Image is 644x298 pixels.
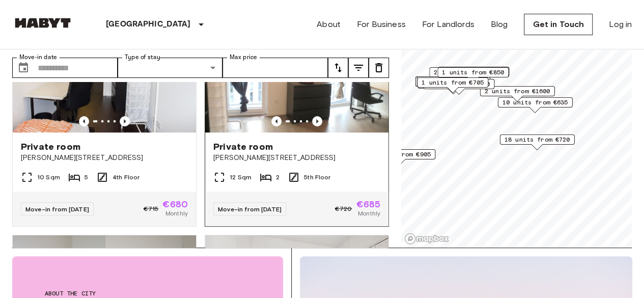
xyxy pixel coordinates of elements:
[162,200,188,209] span: €680
[485,87,550,96] span: 2 units from €1600
[417,77,488,93] div: Map marker
[312,116,322,126] button: Previous image
[438,67,509,83] div: Map marker
[429,67,500,83] div: Map marker
[358,209,380,218] span: Monthly
[85,173,88,182] span: 5
[498,97,573,113] div: Map marker
[335,204,352,213] span: €720
[524,14,593,35] a: Get in Touch
[480,86,555,102] div: Map marker
[609,18,632,31] a: Log in
[416,76,488,92] div: Map marker
[125,53,160,62] label: Type of stay
[13,58,34,78] button: Choose date
[79,116,89,126] button: Previous image
[213,153,380,163] span: [PERSON_NAME][STREET_ADDRESS]
[230,53,257,62] label: Max price
[304,173,330,182] span: 5th Floor
[428,79,490,89] span: 2 units from €760
[276,173,279,182] span: 2
[165,209,188,218] span: Monthly
[21,141,80,153] span: Private room
[213,141,273,153] span: Private room
[500,134,575,150] div: Map marker
[357,18,406,31] a: For Business
[421,77,483,86] span: 3 units from €655
[37,173,60,182] span: 10 Sqm
[404,233,449,245] a: Mapbox logo
[45,289,250,298] span: About the city
[437,67,509,83] div: Map marker
[205,10,389,227] a: Marketing picture of unit DE-01-302-013-01Previous imagePrevious imagePrivate room[PERSON_NAME][S...
[369,58,389,78] button: tune
[12,10,197,227] a: Marketing picture of unit DE-01-302-010-01Previous imagePrevious imagePrivate room[PERSON_NAME][S...
[271,116,282,126] button: Previous image
[19,53,57,62] label: Move-in date
[491,18,508,31] a: Blog
[218,205,282,213] span: Move-in from [DATE]
[106,18,191,31] p: [GEOGRAPHIC_DATA]
[505,135,570,144] span: 18 units from €720
[422,18,474,31] a: For Landlords
[25,205,89,213] span: Move-in from [DATE]
[369,150,431,159] span: 1 units from €905
[12,18,73,28] img: Habyt
[21,153,188,163] span: [PERSON_NAME][STREET_ADDRESS]
[434,68,496,77] span: 2 units from €655
[328,58,348,78] button: tune
[348,58,369,78] button: tune
[317,18,341,31] a: About
[113,173,139,182] span: 4th Floor
[120,116,130,126] button: Previous image
[144,204,159,213] span: €715
[230,173,251,182] span: 12 Sqm
[415,76,490,92] div: Map marker
[442,68,504,77] span: 1 units from €850
[422,78,484,87] span: 1 units from €705
[356,200,380,209] span: €685
[502,98,568,107] span: 10 units from €635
